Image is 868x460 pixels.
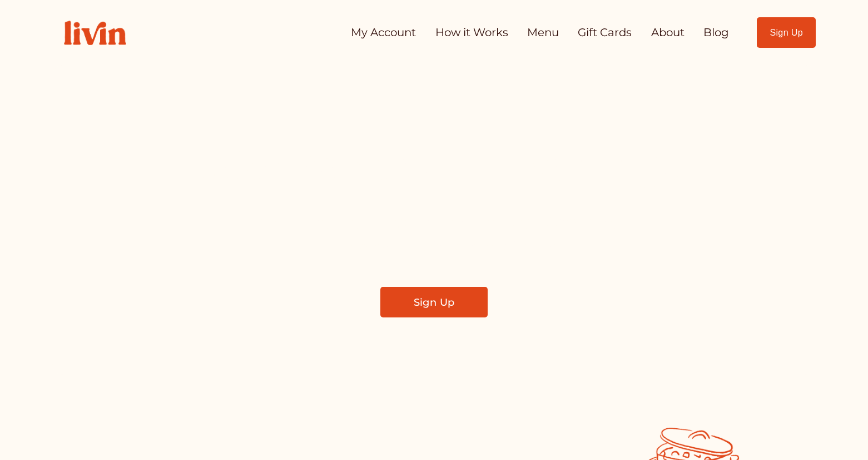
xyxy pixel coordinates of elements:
[578,22,632,44] a: Gift Cards
[527,22,559,44] a: Menu
[380,287,488,317] a: Sign Up
[757,17,816,48] a: Sign Up
[244,209,624,260] span: Find a local chef who prepares customized, healthy meals in your kitchen
[703,22,729,44] a: Blog
[351,22,416,44] a: My Account
[52,9,138,57] img: Livin
[435,22,508,44] a: How it Works
[651,22,685,44] a: About
[189,136,679,193] span: Take Back Your Evenings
